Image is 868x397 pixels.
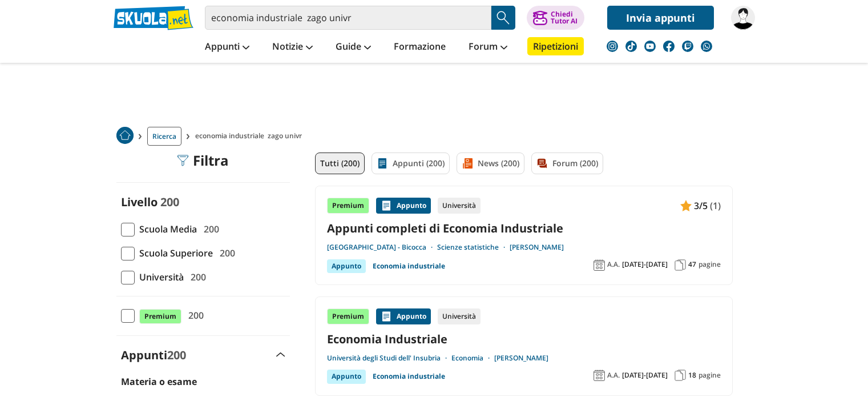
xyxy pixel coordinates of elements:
[438,198,481,214] div: Università
[373,259,445,273] a: Economia industriale
[701,41,712,52] img: WhatsApp
[327,259,366,273] div: Appunto
[607,6,714,30] a: Invia appunti
[451,354,494,363] a: Economia
[675,259,686,271] img: Pagine
[510,243,564,252] a: [PERSON_NAME]
[381,200,392,211] img: Appunti contenuto
[536,158,548,169] img: Forum filtro contenuto
[607,41,618,52] img: instagram
[184,308,204,323] span: 200
[177,155,188,166] img: Filtra filtri mobile
[199,222,219,236] span: 200
[160,194,179,210] span: 200
[327,243,437,252] a: [GEOGRAPHIC_DATA] - Bicocca
[531,153,603,174] a: Forum (200)
[195,127,306,146] span: economia industriale zago univr
[327,354,451,363] a: Università degli Studi dell' Insubria
[116,127,134,144] img: Home
[269,37,316,58] a: Notizie
[438,308,481,324] div: Università
[205,6,491,30] input: Cerca appunti, riassunti o versioni
[680,200,692,211] img: Appunti contenuto
[177,153,229,169] div: Filtra
[167,347,186,363] span: 200
[491,6,515,30] button: Search Button
[699,371,721,380] span: pagine
[215,246,235,260] span: 200
[116,127,134,146] a: Home
[121,375,197,388] label: Materia o esame
[462,158,473,169] img: News filtro contenuto
[202,37,252,58] a: Appunti
[694,198,708,213] span: 3/5
[276,352,285,357] img: Apri e chiudi sezione
[527,37,584,55] a: Ripetizioni
[663,41,675,52] img: facebook
[376,198,431,214] div: Appunto
[466,37,510,58] a: Forum
[121,194,158,210] label: Livello
[437,243,510,252] a: Scienze statistiche
[333,37,374,58] a: Guide
[135,246,213,260] span: Scuola Superiore
[327,220,721,236] a: Appunti completi di Economia Industriale
[135,222,197,236] span: Scuola Media
[372,153,450,174] a: Appunti (200)
[327,198,369,214] div: Premium
[688,260,696,269] span: 47
[682,41,693,52] img: twitch
[527,6,584,30] button: ChiediTutor AI
[391,37,449,58] a: Formazione
[121,347,186,363] label: Appunti
[625,41,637,52] img: tiktok
[688,371,696,380] span: 18
[373,370,445,383] a: Economia industriale
[551,11,578,25] div: Chiedi Tutor AI
[495,9,512,26] img: Cerca appunti, riassunti o versioni
[594,259,605,271] img: Anno accademico
[607,260,620,269] span: A.A.
[622,371,668,380] span: [DATE]-[DATE]
[327,370,366,383] div: Appunto
[135,270,184,284] span: Università
[710,198,721,213] span: (1)
[731,6,755,30] img: jdao
[594,370,605,381] img: Anno accademico
[147,127,181,146] a: Ricerca
[139,309,181,324] span: Premium
[315,153,365,174] a: Tutti (200)
[327,331,721,347] a: Economia Industriale
[644,41,656,52] img: youtube
[675,370,686,381] img: Pagine
[457,153,524,174] a: News (200)
[376,308,431,324] div: Appunto
[622,260,668,269] span: [DATE]-[DATE]
[494,354,548,363] a: [PERSON_NAME]
[607,371,620,380] span: A.A.
[699,260,721,269] span: pagine
[377,158,388,169] img: Appunti filtro contenuto
[186,270,206,284] span: 200
[381,311,392,322] img: Appunti contenuto
[327,308,369,324] div: Premium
